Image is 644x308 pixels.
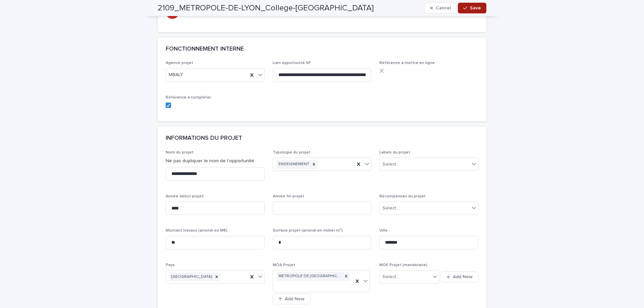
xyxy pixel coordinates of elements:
div: [GEOGRAPHIC_DATA] [169,272,213,282]
div: Select... [382,161,399,168]
span: Add New [453,274,473,279]
div: ENSEIGNEMENT [276,160,310,169]
span: Typologie du projet [273,150,311,155]
div: Select... [382,205,399,212]
button: Cancel [424,3,457,13]
span: Référence à mettre en ligne [379,61,435,65]
span: MOE Projet (mandataire) [379,263,427,267]
span: Année début projet [166,194,204,198]
span: Surface projet (arrondi en millier m²) [273,229,343,233]
button: Add New [273,294,310,304]
span: Récompenses du projet [379,194,426,198]
span: Nom du projet [166,150,194,155]
span: Référence à compléter [166,96,211,100]
span: MOA Projet [273,263,295,267]
span: Montant travaux (arrondi en M€) [166,229,227,233]
span: Ville [379,229,388,233]
h2: FONCTIONNEMENT INTERNE [166,46,244,53]
span: MBALY [169,71,183,78]
span: Agence projet [166,61,193,65]
h2: INFORMATIONS DU PROJET [166,135,242,142]
button: Save [458,3,486,13]
div: Select... [382,273,399,281]
span: Pays [166,263,175,267]
span: Save [470,6,481,10]
h2: 2109_METROPOLE-DE-LYON_College-[GEOGRAPHIC_DATA] [158,3,374,13]
button: Add New [441,271,478,282]
p: Ne pas dupliquer le nom de l'opportunité [166,158,265,165]
span: Add New [285,297,305,301]
span: Année fin projet [273,194,304,198]
div: METROPOLE DE [GEOGRAPHIC_DATA] [276,272,343,281]
span: Lien opportunité SF [273,61,311,65]
span: Labels du projet [379,150,410,155]
span: Cancel [436,6,451,10]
